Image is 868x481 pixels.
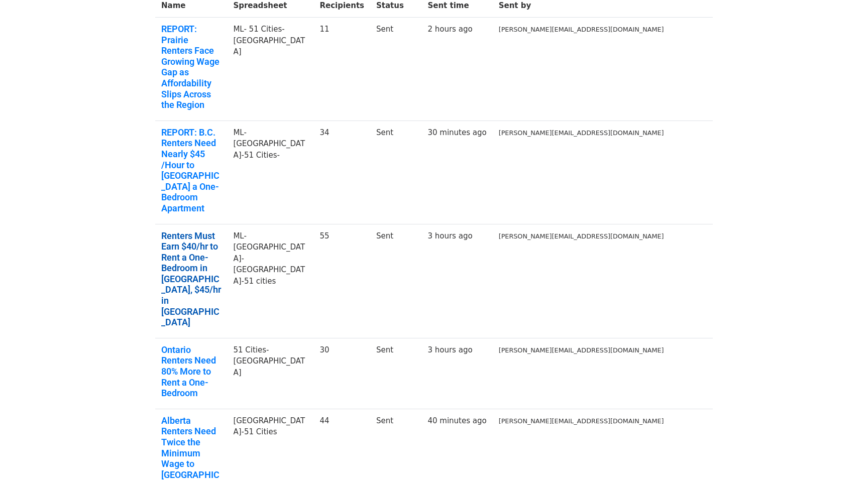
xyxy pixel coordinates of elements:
td: ML-[GEOGRAPHIC_DATA]-[GEOGRAPHIC_DATA]-51 cities [227,224,313,338]
small: [PERSON_NAME][EMAIL_ADDRESS][DOMAIN_NAME] [499,417,664,425]
small: [PERSON_NAME][EMAIL_ADDRESS][DOMAIN_NAME] [499,232,664,240]
td: Sent [370,338,421,409]
td: Sent [370,18,421,121]
td: Sent [370,121,421,224]
a: 40 minutes ago [427,416,486,425]
small: [PERSON_NAME][EMAIL_ADDRESS][DOMAIN_NAME] [499,26,664,33]
a: 3 hours ago [427,345,472,354]
td: 34 [313,121,370,224]
a: REPORT: B.C. Renters Need Nearly $45 /Hour to [GEOGRAPHIC_DATA] a One-Bedroom Apartment [161,127,221,214]
small: [PERSON_NAME][EMAIL_ADDRESS][DOMAIN_NAME] [499,129,664,137]
td: 11 [313,18,370,121]
a: 30 minutes ago [427,128,486,137]
small: [PERSON_NAME][EMAIL_ADDRESS][DOMAIN_NAME] [499,346,664,354]
td: ML-[GEOGRAPHIC_DATA]-51 Cities- [227,121,313,224]
a: 3 hours ago [427,231,472,240]
a: Renters Must Earn $40/hr to Rent a One-Bedroom in [GEOGRAPHIC_DATA], $45/hr in [GEOGRAPHIC_DATA] [161,230,221,328]
td: Sent [370,224,421,338]
a: REPORT: Prairie Renters Face Growing Wage Gap as Affordability Slips Across the Region [161,24,221,110]
iframe: Chat Widget [818,433,868,481]
a: Ontario Renters Need 80% More to Rent a One-Bedroom [161,344,221,399]
td: 55 [313,224,370,338]
td: 51 Cities-[GEOGRAPHIC_DATA] [227,338,313,409]
td: ML- 51 Cities-[GEOGRAPHIC_DATA] [227,18,313,121]
td: 30 [313,338,370,409]
a: 2 hours ago [427,25,472,34]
